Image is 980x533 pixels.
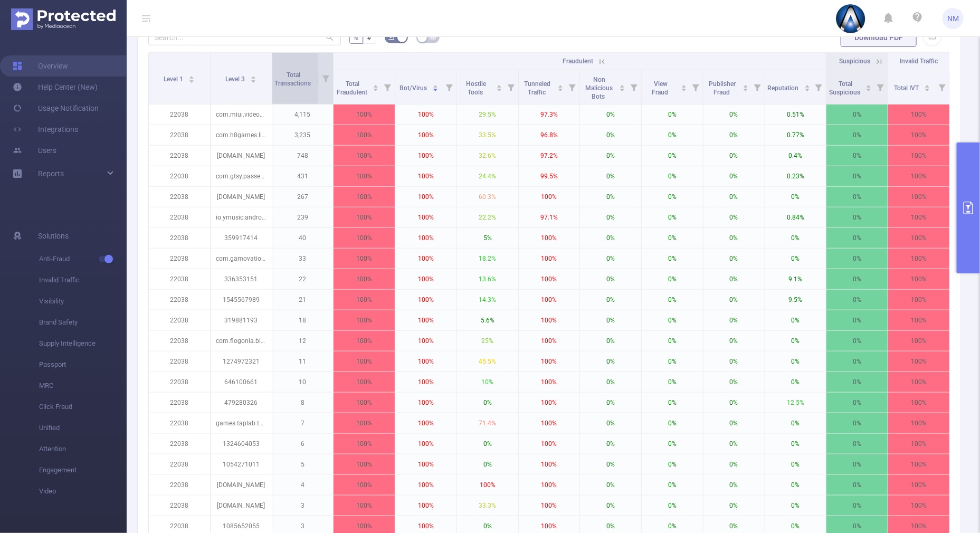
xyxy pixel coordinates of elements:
[334,310,395,330] p: 100%
[334,331,395,351] p: 100%
[743,83,749,90] div: Sort
[888,290,949,310] p: 100%
[519,166,580,186] p: 99.5%
[580,104,641,125] p: 0%
[703,125,765,145] p: 0%
[826,146,888,166] p: 0%
[457,351,518,372] p: 45.5%
[457,249,518,269] p: 18.2%
[39,312,127,333] span: Brand Safety
[888,351,949,372] p: 100%
[804,83,810,87] i: icon: caret-up
[211,228,272,248] p: 359917414
[681,83,687,87] i: icon: caret-up
[580,331,641,351] p: 0%
[703,207,765,227] p: 0%
[149,290,210,310] p: 22038
[334,393,395,413] p: 100%
[829,80,862,96] span: Total Suspicious
[373,87,379,90] i: icon: caret-down
[652,80,670,96] span: View Fraud
[395,125,456,145] p: 100%
[642,228,703,248] p: 0%
[642,310,703,330] p: 0%
[804,83,811,90] div: Sort
[334,166,395,186] p: 100%
[225,75,246,83] span: Level 3
[148,28,341,45] input: Search...
[642,104,703,125] p: 0%
[642,207,703,227] p: 0%
[873,70,888,104] i: Filter menu
[703,351,765,372] p: 0%
[626,70,641,104] i: Filter menu
[149,187,210,207] p: 22038
[888,249,949,269] p: 100%
[149,249,210,269] p: 22038
[496,83,502,90] div: Sort
[149,310,210,330] p: 22038
[466,80,486,96] span: Hostile Tools
[317,79,322,82] i: icon: caret-down
[585,76,613,100] span: Non Malicious Bots
[642,125,703,145] p: 0%
[13,77,98,98] a: Help Center (New)
[826,187,888,207] p: 0%
[400,84,429,92] span: Bot/Virus
[765,187,826,207] p: 0%
[642,351,703,372] p: 0%
[316,74,322,81] div: Sort
[457,269,518,289] p: 13.6%
[272,207,334,227] p: 239
[519,393,580,413] p: 100%
[642,269,703,289] p: 0%
[496,87,502,90] i: icon: caret-down
[888,187,949,207] p: 100%
[38,225,69,246] span: Solutions
[765,249,826,269] p: 0%
[38,169,64,178] span: Reports
[272,269,334,289] p: 22
[373,83,379,87] i: icon: caret-up
[519,249,580,269] p: 100%
[380,70,395,104] i: Filter menu
[826,290,888,310] p: 0%
[580,310,641,330] p: 0%
[388,34,395,40] i: icon: bg-colors
[935,70,949,104] i: Filter menu
[642,331,703,351] p: 0%
[457,166,518,186] p: 24.4%
[211,146,272,166] p: [DOMAIN_NAME]
[211,413,272,433] p: games.taplab.thejourney
[457,310,518,330] p: 5.6%
[765,393,826,413] p: 12.5%
[642,372,703,392] p: 0%
[642,393,703,413] p: 0%
[457,187,518,207] p: 60.3%
[39,460,127,481] span: Engagement
[457,104,518,125] p: 29.5%
[703,290,765,310] p: 0%
[334,269,395,289] p: 100%
[149,146,210,166] p: 22038
[395,290,456,310] p: 100%
[395,207,456,227] p: 100%
[457,146,518,166] p: 32.6%
[211,331,272,351] p: com.fiogonia.blockjam
[519,351,580,372] p: 100%
[395,393,456,413] p: 100%
[211,249,272,269] p: com.gamovation.tileclub
[432,83,439,90] div: Sort
[457,413,518,433] p: 71.4%
[395,166,456,186] p: 100%
[519,104,580,125] p: 97.3%
[743,83,748,87] i: icon: caret-up
[681,83,687,90] div: Sort
[866,83,872,87] i: icon: caret-up
[272,351,334,372] p: 11
[189,79,195,82] i: icon: caret-down
[149,269,210,289] p: 22038
[519,125,580,145] p: 96.8%
[750,70,765,104] i: Filter menu
[580,372,641,392] p: 0%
